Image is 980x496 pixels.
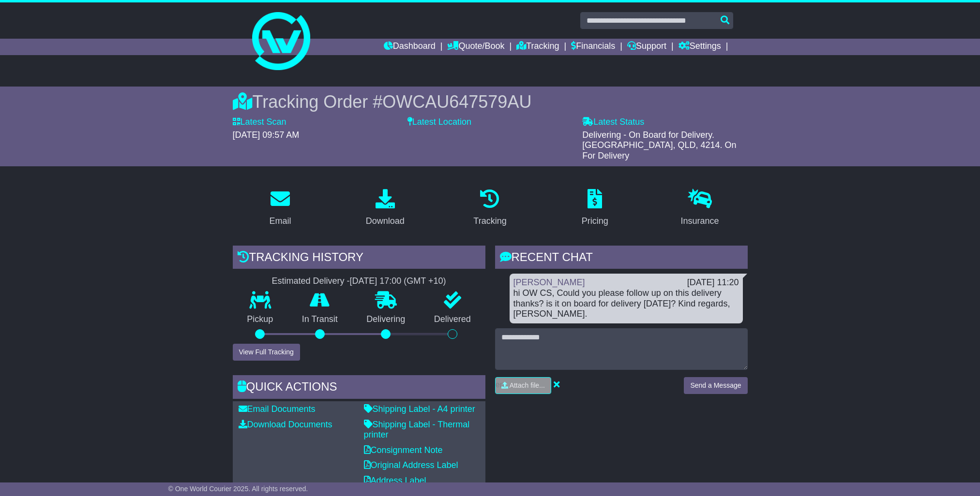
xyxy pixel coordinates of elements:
[364,445,443,455] a: Consignment Note
[364,420,470,440] a: Shipping Label - Thermal printer
[678,39,721,55] a: Settings
[360,186,411,231] a: Download
[384,39,436,55] a: Dashboard
[233,117,286,128] label: Latest Scan
[233,314,288,325] p: Pickup
[582,215,608,228] div: Pricing
[366,215,405,228] div: Download
[239,404,316,414] a: Email Documents
[364,460,458,470] a: Original Address Label
[269,215,291,228] div: Email
[239,420,332,429] a: Download Documents
[350,276,446,287] div: [DATE] 17:00 (GMT +10)
[233,375,485,401] div: Quick Actions
[447,39,504,55] a: Quote/Book
[287,314,352,325] p: In Transit
[495,246,748,272] div: RECENT CHAT
[571,39,615,55] a: Financials
[516,39,559,55] a: Tracking
[675,186,725,231] a: Insurance
[382,92,531,112] span: OWCAU647579AU
[687,277,739,288] div: [DATE] 11:20
[420,314,485,325] p: Delivered
[627,39,666,55] a: Support
[233,276,485,287] div: Estimated Delivery -
[168,485,308,493] span: © One World Courier 2025. All rights reserved.
[473,215,506,228] div: Tracking
[681,215,719,228] div: Insurance
[513,277,585,287] a: [PERSON_NAME]
[582,117,644,128] label: Latest Status
[407,117,471,128] label: Latest Location
[352,314,420,325] p: Delivering
[467,186,513,231] a: Tracking
[364,404,475,414] a: Shipping Label - A4 printer
[364,476,426,485] a: Address Label
[684,377,747,394] button: Send a Message
[263,186,297,231] a: Email
[233,344,300,361] button: View Full Tracking
[233,246,485,272] div: Tracking history
[513,288,739,320] div: hi OW CS, Could you please follow up on this delivery thanks? is it on board for delivery [DATE]?...
[582,130,736,160] span: Delivering - On Board for Delivery. [GEOGRAPHIC_DATA], QLD, 4214. On For Delivery
[233,91,748,112] div: Tracking Order #
[575,186,615,231] a: Pricing
[233,130,300,140] span: [DATE] 09:57 AM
